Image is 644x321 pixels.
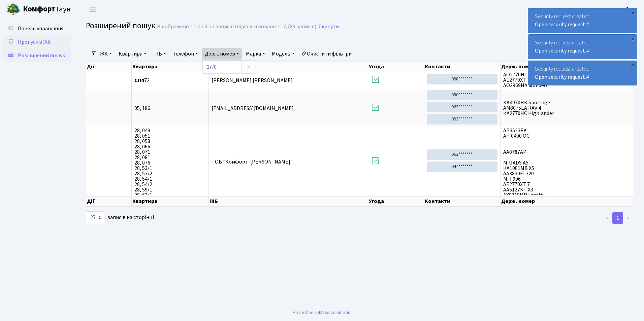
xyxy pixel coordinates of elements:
div: Відображено з 1 по 3 з 3 записів (відфільтровано з 17,789 записів). [157,24,317,30]
th: Держ. номер [501,62,634,71]
span: 05, 186 [134,106,206,111]
span: Панель управління [18,25,63,32]
th: Контакти [424,62,501,71]
a: Очистити фільтри [299,48,354,60]
b: Комфорт [23,4,55,14]
div: × [630,9,636,16]
th: Квартира [132,196,209,206]
span: 72 [134,78,206,83]
div: Security request created [528,35,637,59]
a: Телефон [170,48,201,60]
div: Security request created [528,61,637,85]
th: Дії [86,62,132,71]
a: ЖК [97,48,115,60]
th: Держ. номер [501,196,634,206]
span: AP3523EK АН 0400 ОС АА8787АР MIUADS A5 КА1081МВ X5 АА3830ЕІ 320 MFF996 AE2770XT 7 AA5127KT X3 AX9... [503,128,631,195]
a: Квартира [116,48,149,60]
th: Квартира [132,62,209,71]
select: записів на сторінці [86,211,105,224]
th: ПІБ [209,62,368,71]
img: logo.png [7,3,20,16]
div: × [630,35,636,42]
a: Модель [269,48,297,60]
b: СП4 [134,77,144,84]
a: Держ. номер [202,48,242,60]
a: Open security request # [535,47,589,55]
span: [PERSON_NAME] [PERSON_NAME] [212,77,293,84]
a: Скинути [319,24,339,30]
label: записів на сторінці [86,211,154,224]
th: Угода [368,196,424,206]
b: Консьєрж б. 4. [599,6,636,13]
th: Дії [86,196,132,206]
a: ПІБ [151,48,169,60]
th: ПІБ [209,196,368,206]
div: Розроблено . [293,309,351,316]
a: 1 [612,212,623,224]
span: Розширений пошук [18,52,65,59]
div: Security request created [528,8,637,33]
a: Open security request # [535,73,589,81]
a: Open security request # [535,21,589,28]
span: КА4970НК Sportage АМ8075ЕА RAV 4 КА2770НС Highlander [503,100,631,116]
div: × [630,62,636,68]
a: Пропуск в ЖК [3,35,71,49]
span: Пропуск в ЖК [18,38,51,46]
a: Панель управління [3,22,71,35]
th: Угода [368,62,424,71]
span: [EMAIL_ADDRESS][DOMAIN_NAME] [212,105,294,112]
a: Massive Kinetic [319,309,350,316]
span: Розширений пошук [86,20,155,32]
a: Консьєрж б. 4. [599,5,636,13]
a: Марка [243,48,268,60]
span: ТОВ "Комфорт-[PERSON_NAME]" [212,158,293,166]
button: Переключити навігацію [84,4,101,15]
a: Розширений пошук [3,49,71,62]
th: Контакти [424,196,501,206]
span: AO2770HT 7 AE2770XT 7 AO3969HA Mondeo [503,72,631,88]
span: Таун [23,4,71,15]
span: 28, 049 28, 051 28, 058 28, 066 28, 071 28, 081 28, 076 28, 53/1 28, 53/2 28, 54/1 28, 54/2 28, 5... [134,128,206,195]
